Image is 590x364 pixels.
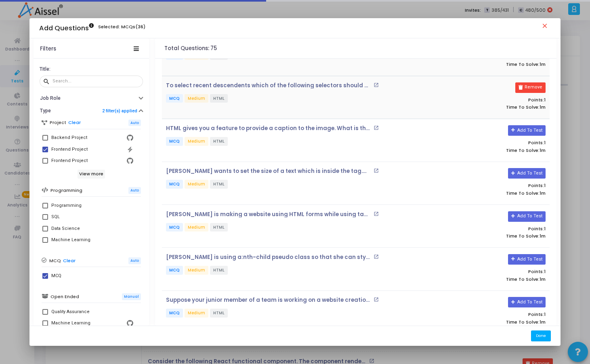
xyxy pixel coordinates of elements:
span: HTML [210,94,228,103]
p: Points: [424,183,546,188]
span: 1 [544,311,546,318]
span: HTML [210,223,228,232]
div: Machine Learning [51,235,90,245]
p: [PERSON_NAME] wants to set the size of a text which is inside the tag. What is the correct way to... [166,168,372,175]
span: Medium [185,266,208,275]
h6: Selected: MCQs(36) [98,24,145,29]
p: Time To Solve: [424,148,546,153]
button: Type2 filter(s) applied [34,105,149,117]
div: Backend Project [51,133,87,143]
div: Filters [40,46,56,52]
span: 1m [540,148,546,153]
span: 1m [540,191,546,196]
button: Add To Test [508,297,546,307]
span: 1 [544,225,546,232]
span: HTML [210,180,228,189]
span: MCQ [166,266,183,275]
span: Medium [185,309,208,318]
span: Auto [128,257,141,264]
a: Clear [63,258,76,263]
input: Search... [52,79,140,84]
p: Points: [424,97,546,103]
mat-icon: open_in_new [374,168,379,173]
div: Frontend Project [51,156,88,166]
p: Points: [424,312,546,317]
button: Add To Test [508,254,546,265]
mat-icon: open_in_new [374,82,379,88]
mat-icon: open_in_new [374,254,379,259]
div: Programming [51,201,82,210]
div: Machine Learning [51,318,90,328]
button: Add To Test [508,211,546,222]
button: Add To Test [508,168,546,179]
span: 1m [540,62,546,67]
button: Add To Test [508,125,546,136]
span: Medium [185,137,208,146]
p: [PERSON_NAME] is making a website using HTML forms while using tag. He wants to pass an attribute... [166,211,372,218]
h6: Type [40,108,51,114]
span: HTML [210,309,228,318]
div: Frontend Project [51,145,88,154]
span: 1 [544,182,546,189]
mat-icon: search [43,78,52,85]
button: Done [531,330,551,341]
button: Job Role [34,92,149,105]
p: Time To Solve: [424,277,546,282]
span: MCQ [166,223,183,232]
p: Time To Solve: [424,234,546,239]
span: MCQ [166,309,183,318]
span: Auto [128,120,141,126]
p: Time To Solve: [424,62,546,67]
p: Time To Solve: [424,191,546,196]
span: HTML [210,137,228,146]
h6: MCQ [49,258,61,263]
span: 1 [544,268,546,275]
span: Medium [185,223,208,232]
button: Remove [515,82,546,93]
p: Points: [424,140,546,145]
span: Auto [128,187,141,194]
a: Clear [68,120,81,125]
span: 1 [544,97,546,103]
span: MCQ [166,137,183,146]
div: Quality Assurance [51,307,90,317]
span: 1m [540,105,546,110]
span: Manual [122,293,141,300]
p: Suppose your junior member of a team is working on a website creation project where he uses block... [166,297,372,303]
mat-icon: close [541,22,551,32]
h6: Title: [40,66,141,72]
h6: Programming [50,188,82,193]
h4: Total Questions: 75 [164,45,217,52]
p: To select recent descendents which of the following selectors should be used? [166,82,372,89]
p: Time To Solve: [424,105,546,110]
span: MCQ [166,180,183,189]
span: 1m [540,320,546,325]
span: Medium [185,94,208,103]
span: HTML [210,266,228,275]
mat-icon: open_in_new [374,297,379,302]
span: 1m [540,234,546,239]
p: Points: [424,269,546,274]
h6: Project [50,120,66,125]
p: [PERSON_NAME] is using a:nth-child pseudo class so that she can style content based on its relati... [166,254,372,261]
h6: Open Ended [50,294,79,299]
a: 2 filter(s) applied [102,108,137,114]
span: Medium [185,180,208,189]
span: 1 [544,139,546,146]
span: MCQ [166,94,183,103]
mat-icon: open_in_new [374,125,379,130]
mat-icon: open_in_new [374,211,379,217]
h3: Add Questions [39,24,94,32]
h6: Job Role [40,95,61,101]
p: HTML gives you a feature to provide a caption to the image. What is the tag element you can use? [166,125,372,132]
div: Data Science [51,224,80,234]
p: Points: [424,226,546,231]
span: 1m [540,277,546,282]
h6: View more [78,170,105,179]
p: Time To Solve: [424,320,546,325]
div: SQL [51,212,60,222]
div: MCQ [51,271,61,281]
